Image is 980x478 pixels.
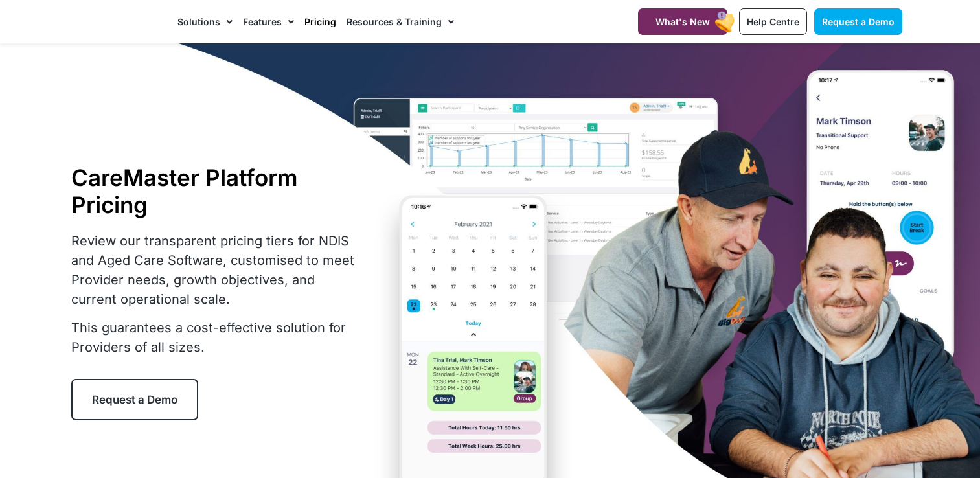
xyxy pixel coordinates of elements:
[655,16,710,27] span: What's New
[71,231,363,309] p: Review our transparent pricing tiers for NDIS and Aged Care Software, customised to meet Provider...
[822,16,895,27] span: Request a Demo
[71,379,198,420] a: Request a Demo
[77,12,165,32] img: CareMaster Logo
[71,164,363,218] h1: CareMaster Platform Pricing
[71,318,363,357] p: This guarantees a cost-effective solution for Providers of all sizes.
[747,16,799,27] span: Help Centre
[638,8,727,35] a: What's New
[92,393,177,406] span: Request a Demo
[814,8,902,35] a: Request a Demo
[739,8,807,35] a: Help Centre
